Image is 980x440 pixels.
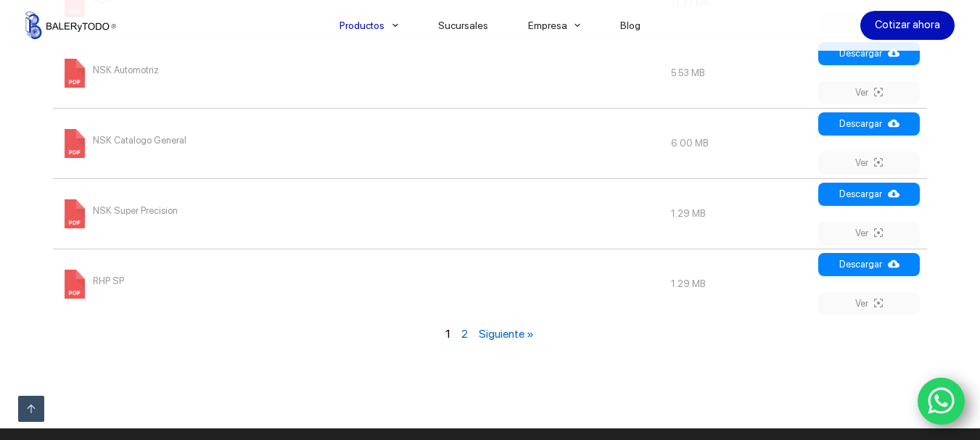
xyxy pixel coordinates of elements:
[93,59,159,82] span: NSK Automotriz
[664,178,815,249] td: 1.29 MB
[461,327,468,341] a: 2
[25,12,116,39] img: Balerytodo
[664,38,815,108] td: 5.53 MB
[818,112,920,136] a: Descargar
[60,207,178,218] a: NSK Super Precision
[60,278,124,289] a: RHP SP
[60,137,186,148] a: NSK Catalogo General
[664,108,815,178] td: 6.00 MB
[918,378,965,426] a: WhatsApp
[818,151,920,175] a: Ver
[93,270,124,293] span: RHP SP
[818,292,920,315] a: Ver
[818,81,920,104] a: Ver
[664,249,815,319] td: 1.29 MB
[860,11,955,40] a: Cotizar ahora
[93,199,178,223] span: NSK Super Precision
[818,42,920,65] a: Descargar
[479,327,534,341] a: Siguiente »
[60,67,159,78] a: NSK Automotriz
[818,253,920,276] a: Descargar
[818,183,920,206] a: Descargar
[18,396,44,422] a: Ir arriba
[818,222,920,245] a: Ver
[445,327,450,341] span: 1
[93,129,186,152] span: NSK Catalogo General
